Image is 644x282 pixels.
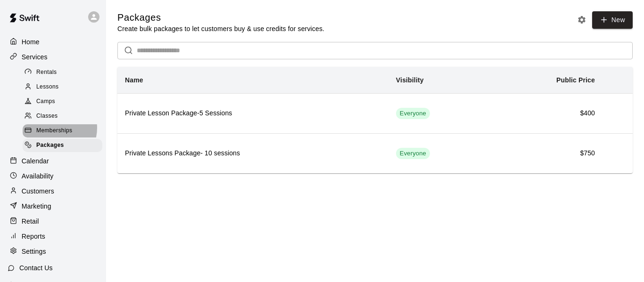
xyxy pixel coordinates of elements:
p: Marketing [22,201,51,211]
p: Home [22,37,40,47]
a: Home [8,35,99,49]
b: Public Price [556,76,595,84]
b: Name [125,76,143,84]
span: Rentals [36,68,57,77]
a: New [592,11,633,29]
p: Services [22,52,48,62]
p: Customers [22,186,54,196]
span: Lessons [36,82,59,92]
a: Rentals [23,65,106,80]
h6: Private Lessons Package- 10 sessions [125,148,381,159]
a: Services [8,50,99,64]
a: Customers [8,184,99,198]
span: Camps [36,97,55,106]
a: Settings [8,244,99,258]
a: Marketing [8,199,99,213]
a: Classes [23,109,106,124]
div: Classes [23,110,102,123]
h6: $750 [498,148,595,159]
div: Memberships [23,124,102,137]
span: Everyone [396,149,430,158]
a: Memberships [23,124,106,138]
table: simple table [117,67,633,173]
h5: Packages [117,11,324,24]
b: Visibility [396,76,424,84]
a: Reports [8,229,99,243]
a: Camps [23,95,106,109]
a: Packages [23,138,106,153]
a: Lessons [23,80,106,94]
p: Contact Us [19,263,53,273]
p: Availability [22,171,54,181]
h6: Private Lesson Package-5 Sessions [125,108,381,119]
div: Lessons [23,81,102,94]
div: This service is visible to all of your customers [396,148,430,159]
p: Retail [22,217,39,226]
a: Retail [8,214,99,228]
div: This service is visible to all of your customers [396,108,430,119]
span: Packages [36,141,64,150]
div: Camps [23,95,102,108]
h6: $400 [498,108,595,119]
p: Settings [22,247,46,256]
div: Packages [23,139,102,152]
button: Packages settings [575,13,589,27]
a: Calendar [8,154,99,168]
p: Create bulk packages to let customers buy & use credits for services. [117,24,324,33]
span: Everyone [396,109,430,118]
p: Calendar [22,156,49,166]
span: Classes [36,112,58,121]
span: Memberships [36,126,72,136]
div: Rentals [23,66,102,79]
a: Availability [8,169,99,183]
p: Reports [22,232,45,241]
